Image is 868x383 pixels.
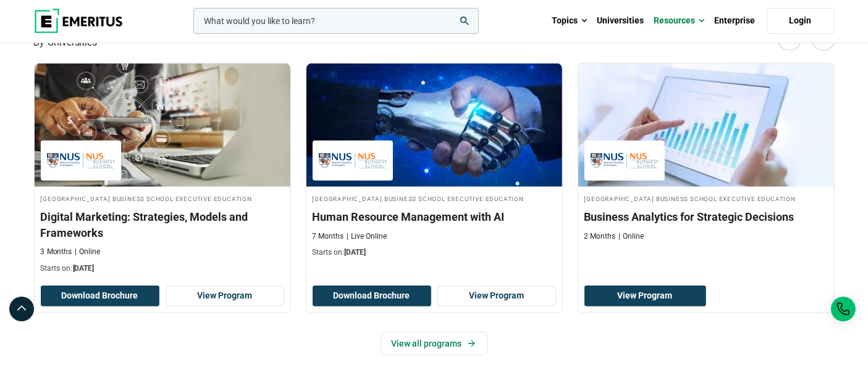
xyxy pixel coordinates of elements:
[41,193,284,204] h4: [GEOGRAPHIC_DATA] Business School Executive Education
[41,209,284,240] h3: Digital Marketing: Strategies, Models and Frameworks
[313,209,556,224] h3: Human Resource Management with AI
[777,26,802,51] button: Previous
[619,231,644,242] p: Online
[166,286,284,307] a: View Program
[591,147,659,175] img: National University of Singapore Business School Executive Education
[319,147,387,175] img: National University of Singapore Business School Executive Education
[306,64,562,187] img: Human Resource Management with AI | Online Human Resources Course
[578,64,834,248] a: Data Science and Analytics Course by National University of Singapore Business School Executive E...
[584,193,828,204] h4: [GEOGRAPHIC_DATA] Business School Executive Education
[35,64,290,187] img: Digital Marketing: Strategies, Models and Frameworks | Online Digital Marketing Course
[437,286,556,307] a: View Program
[41,286,159,307] button: Download Brochure
[306,64,562,265] a: Human Resources Course by National University of Singapore Business School Executive Education - ...
[313,247,556,258] p: Starts on:
[584,231,616,242] p: 2 Months
[73,264,95,273] span: [DATE]
[811,26,836,51] button: Next
[193,8,479,34] input: woocommerce-product-search-field-0
[767,8,835,34] a: Login
[41,247,72,257] p: 3 Months
[47,147,115,175] img: National University of Singapore Business School Executive Education
[313,193,556,204] h4: [GEOGRAPHIC_DATA] Business School Executive Education
[578,64,834,187] img: Business Analytics for Strategic Decisions | Online Data Science and Analytics Course
[313,286,431,307] button: Download Brochure
[75,247,101,257] p: Online
[345,248,366,257] span: [DATE]
[313,231,344,242] p: 7 Months
[584,286,706,307] a: View Program
[381,332,487,355] a: View all programs
[41,263,284,274] p: Starts on:
[347,231,387,242] p: Live Online
[584,209,828,224] h3: Business Analytics for Strategic Decisions
[35,64,290,280] a: Digital Marketing Course by National University of Singapore Business School Executive Education ...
